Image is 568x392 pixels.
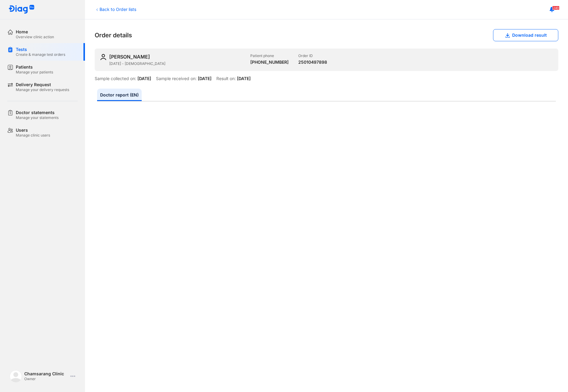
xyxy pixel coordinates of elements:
[24,371,68,377] div: Chamsarang Clinic
[100,53,107,61] img: user-icon
[16,35,54,39] div: Overview clinic action
[16,115,59,120] div: Manage your statements
[10,370,22,382] img: logo
[8,5,35,14] img: logo
[16,29,54,35] div: Home
[493,29,558,41] button: Download result
[95,29,558,41] div: Order details
[198,76,211,81] div: [DATE]
[250,53,289,58] div: Patient phone
[16,110,59,115] div: Doctor statements
[16,127,50,133] div: Users
[216,76,236,81] div: Result on:
[16,70,53,75] div: Manage your patients
[552,6,560,10] span: 240
[24,377,68,381] div: Owner
[156,76,197,81] div: Sample received on:
[16,52,65,57] div: Create & manage test orders
[137,76,151,81] div: [DATE]
[16,47,65,52] div: Tests
[16,133,50,138] div: Manage clinic users
[298,59,327,65] div: 25010497898
[95,76,136,81] div: Sample collected on:
[97,89,142,101] a: Doctor report (EN)
[16,64,53,70] div: Patients
[298,53,327,58] div: Order ID
[250,59,289,65] div: [PHONE_NUMBER]
[109,53,150,60] div: [PERSON_NAME]
[109,61,245,66] div: [DATE] - [DEMOGRAPHIC_DATA]
[16,87,69,92] div: Manage your delivery requests
[16,82,69,87] div: Delivery Request
[95,6,136,12] div: Back to Order lists
[237,76,251,81] div: [DATE]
